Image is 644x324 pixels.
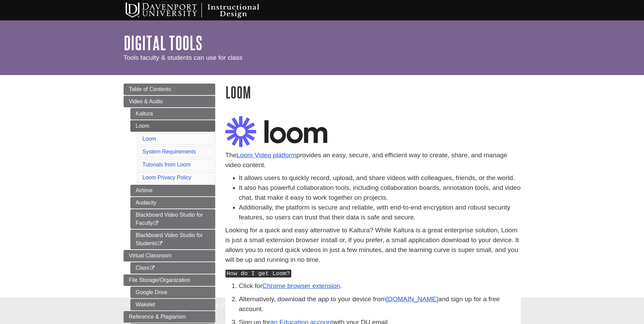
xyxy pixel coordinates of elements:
a: Audacity [130,197,215,209]
li: Additionally, the platform is secure and reliable, with end-to-end encryption and robust security... [239,203,521,222]
img: Davenport University Instructional Design [120,2,283,19]
a: Digital Tools [124,32,202,53]
a: Loom [143,136,156,142]
a: Table of Contents [124,84,215,95]
i: This link opens in a new window [153,221,159,226]
span: Tools faculty & students can use for class [124,54,243,61]
a: Chrome browser extension [262,282,340,289]
span: File Storage/Organization [129,277,190,283]
span: Virtual Classroom [129,253,172,258]
li: It also has powerful collaboration tools, including collaboration boards, annotation tools, and v... [239,183,521,203]
a: Tutorials from Loom [143,162,191,167]
a: Wakelet [130,299,215,310]
p: The provides an easy, secure, and efficient way to create, share, and manage video content. [225,150,521,170]
i: This link opens in a new window [149,266,155,270]
a: Blackboard Video Studio for Students [130,230,215,249]
a: Loom Privacy Policy [143,175,191,180]
i: This link opens in a new window [157,241,163,246]
a: Airtime [130,185,215,196]
a: Video & Audio [124,96,215,107]
h1: Loom [225,84,521,101]
a: Virtual Classroom [124,250,215,262]
a: Google Drive [130,287,215,298]
img: loom logo [225,116,327,147]
p: Alternatively, download the app to your device from and sign up for a free account. [239,294,521,314]
span: Reference & Plagiarism [129,314,186,320]
a: System Requirements [143,149,196,155]
kbd: How do I get Loom? [225,270,292,277]
a: File Storage/Organization [124,274,215,286]
span: Table of Contents [129,86,171,92]
a: [DOMAIN_NAME] [386,295,438,303]
a: Reference & Plagiarism [124,311,215,323]
a: Blackboard Video Studio for Faculty [130,209,215,229]
a: Loom Video platform [237,151,297,159]
span: Video & Audio [129,98,163,104]
p: Looking for a quick and easy alternative to Kaltura? While Kaltura is a great enterprise solution... [225,226,521,265]
p: Click for . [239,281,521,291]
a: Class [130,262,215,274]
a: Loom [130,120,215,132]
a: Kaltura [130,108,215,120]
li: It allows users to quickly record, upload, and share videos with colleagues, friends, or the world. [239,173,521,183]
